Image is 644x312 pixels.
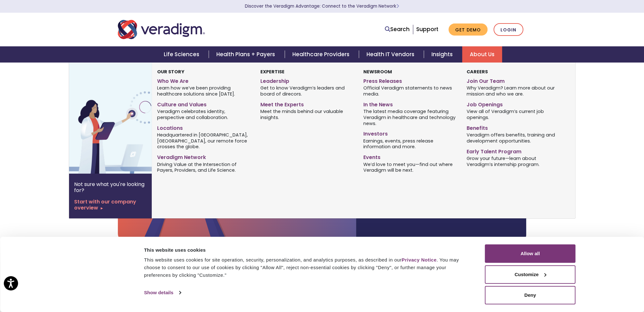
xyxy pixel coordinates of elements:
span: Meet the minds behind our valuable insights. [260,108,354,121]
strong: Expertise [260,69,284,75]
span: Veradigm celebrates identity, perspective and collaboration. [157,108,251,121]
a: Privacy Notice [402,257,437,262]
div: This website uses cookies for site operation, security, personalization, and analytics purposes, ... [144,256,471,279]
a: Health IT Vendors [359,46,424,63]
img: Veradigm logo [118,19,205,40]
button: Customize [485,265,576,284]
span: Why Veradigm? Learn more about our mission and who we are. [467,85,560,97]
img: Vector image of Veradigm’s Story [69,63,171,174]
a: Early Talent Program [467,146,560,155]
a: Start with our company overview [74,199,147,211]
a: Job Openings [467,99,560,108]
button: Allow all [485,244,576,263]
button: Deny [485,286,576,304]
a: Locations [157,123,251,132]
div: This website uses cookies [144,246,471,254]
p: Not sure what you're looking for? [74,181,147,193]
span: Official Veradigm statements to news media. [363,85,457,97]
a: Meet the Experts [260,99,354,108]
strong: Newsroom [363,69,392,75]
a: Events [363,152,457,161]
a: Discover the Veradigm Advantage: Connect to the Veradigm NetworkLearn More [245,3,399,9]
a: Health Plans + Payers [209,46,284,63]
a: Search [385,25,410,34]
a: Benefits [467,123,560,132]
a: Get Demo [449,23,488,36]
span: View all of Veradigm’s current job openings. [467,108,560,121]
a: Life Sciences [156,46,209,63]
span: Veradigm offers benefits, training and development opportunities. [467,131,560,144]
a: About Us [462,46,502,63]
a: Login [494,23,523,36]
a: Veradigm Network [157,152,251,161]
span: The latest media coverage featuring Veradigm in healthcare and technology news. [363,108,457,127]
a: Show details [144,288,181,297]
a: Healthcare Providers [285,46,359,63]
a: Who We Are [157,76,251,85]
a: Support [416,25,438,33]
span: Driving Value at the Intersection of Payers, Providers, and Life Science. [157,161,251,173]
a: Culture and Values [157,99,251,108]
span: Earnings, events, press release information and more. [363,137,457,150]
span: We’d love to meet you—find out where Veradigm will be next. [363,161,457,173]
span: Headquartered in [GEOGRAPHIC_DATA], [GEOGRAPHIC_DATA], our remote force crosses the globe. [157,131,251,150]
a: Press Releases [363,76,457,85]
span: Grow your future—learn about Veradigm’s internship program. [467,155,560,167]
span: Learn More [396,3,399,9]
strong: Our Story [157,69,184,75]
a: Investors [363,128,457,137]
a: Join Our Team [467,76,560,85]
span: Learn how we’ve been providing healthcare solutions since [DATE]. [157,85,251,97]
strong: Careers [467,69,488,75]
a: In the News [363,99,457,108]
span: Get to know Veradigm’s leaders and board of direcors. [260,85,354,97]
a: Insights [424,46,462,63]
a: Leadership [260,76,354,85]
